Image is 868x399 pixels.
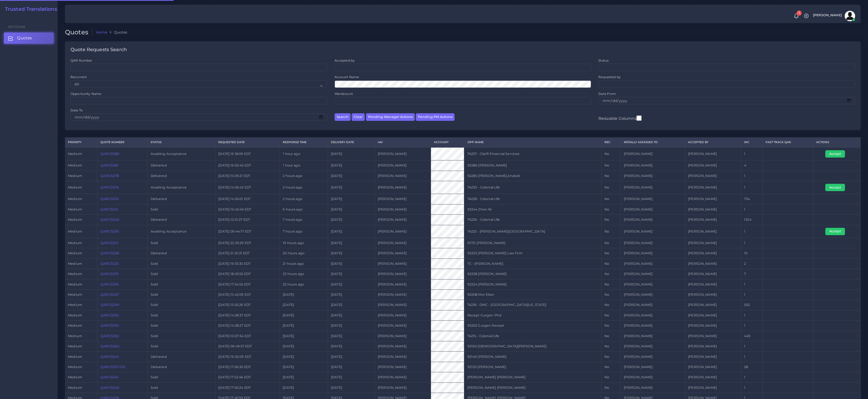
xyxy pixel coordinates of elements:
[601,171,621,181] td: No
[215,300,280,310] td: [DATE] 15:05:26 EDT
[685,300,741,310] td: [PERSON_NAME]
[601,341,621,352] td: No
[215,352,280,362] td: [DATE] 19:02:09 EDT
[215,215,280,225] td: [DATE] 10:31:27 EDT
[601,269,621,279] td: No
[685,215,741,225] td: [PERSON_NAME]
[431,138,464,147] th: Account
[280,321,328,331] td: [DATE]
[741,138,763,147] th: WC
[375,331,431,341] td: [PERSON_NAME]
[601,225,621,238] td: No
[68,293,82,296] span: medium
[68,344,82,348] span: medium
[601,352,621,362] td: No
[148,160,215,171] td: Delivered
[70,47,127,53] h4: Quote Requests Search
[741,225,763,238] td: 1
[280,258,328,269] td: 21 hours ago
[825,152,849,155] a: Accept
[68,323,82,327] span: medium
[100,218,119,222] a: QAR125340
[100,323,119,327] a: QAR125293
[464,352,601,362] td: 92149 [PERSON_NAME]
[100,344,119,348] a: QAR125260
[328,181,375,194] td: [DATE]
[148,215,215,225] td: Delivered
[100,386,119,390] a: QAR125240
[328,362,375,372] td: [DATE]
[621,331,685,341] td: [PERSON_NAME]
[100,163,118,167] a: QAR125381
[100,241,118,245] a: QAR125213
[215,171,280,181] td: [DATE] 15:09:21 EDT
[621,248,685,258] td: [PERSON_NAME]
[621,300,685,310] td: [PERSON_NAME]
[148,279,215,289] td: Sold
[825,150,845,158] button: Accept
[215,341,280,352] td: [DATE] 09:49:57 EDT
[741,160,763,171] td: 4
[328,331,375,341] td: [DATE]
[68,185,82,189] span: medium
[328,160,375,171] td: [DATE]
[328,238,375,248] td: [DATE]
[68,282,82,286] span: medium
[100,174,119,178] a: QAR125378
[464,331,601,341] td: 74215 - Colonial Life
[464,300,601,310] td: 74218 - DMC - [GEOGRAPHIC_DATA][US_STATE]
[741,215,763,225] td: 1254
[464,204,601,214] td: 92244 Zhen Ni
[375,171,431,181] td: [PERSON_NAME]
[741,204,763,214] td: 1
[375,181,431,194] td: [PERSON_NAME]
[100,303,119,307] a: QAR125299
[215,248,280,258] td: [DATE] 21:25:31 EDT
[598,115,641,121] label: Resizable Columns
[813,14,842,17] span: [PERSON_NAME]
[621,215,685,225] td: [PERSON_NAME]
[148,269,215,279] td: Sold
[621,321,685,331] td: [PERSON_NAME]
[215,225,280,238] td: [DATE] 09:44:17 EDT
[685,279,741,289] td: [PERSON_NAME]
[328,279,375,289] td: [DATE]
[621,204,685,214] td: [PERSON_NAME]
[464,248,601,258] td: 92233 [PERSON_NAME] Law Firm
[685,147,741,160] td: [PERSON_NAME]
[375,300,431,310] td: [PERSON_NAME]
[375,258,431,269] td: [PERSON_NAME]
[375,310,431,320] td: [PERSON_NAME]
[375,321,431,331] td: [PERSON_NAME]
[601,331,621,341] td: No
[70,58,92,63] label: QAR Number
[464,258,601,269] td: TC - [PERSON_NAME]
[741,238,763,248] td: 1
[741,331,763,341] td: 449
[601,321,621,331] td: No
[68,163,82,167] span: medium
[68,229,82,233] span: medium
[148,138,215,147] th: Status
[685,194,741,204] td: [PERSON_NAME]
[685,341,741,352] td: [PERSON_NAME]
[375,160,431,171] td: [PERSON_NAME]
[328,352,375,362] td: [DATE]
[100,334,119,338] a: QAR125262
[621,138,685,147] th: Initially Assigned to
[100,365,125,369] a: QAR125227-001
[685,258,741,269] td: [PERSON_NAME]
[601,194,621,204] td: No
[813,138,861,147] th: Actions
[601,310,621,320] td: No
[825,184,845,191] button: Accept
[68,313,82,317] span: medium
[280,147,328,160] td: 1 hour ago
[741,194,763,204] td: 734
[601,204,621,214] td: No
[621,310,685,320] td: [PERSON_NAME]
[148,258,215,269] td: Sold
[375,269,431,279] td: [PERSON_NAME]
[280,238,328,248] td: 19 hours ago
[100,152,119,156] a: QAR125389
